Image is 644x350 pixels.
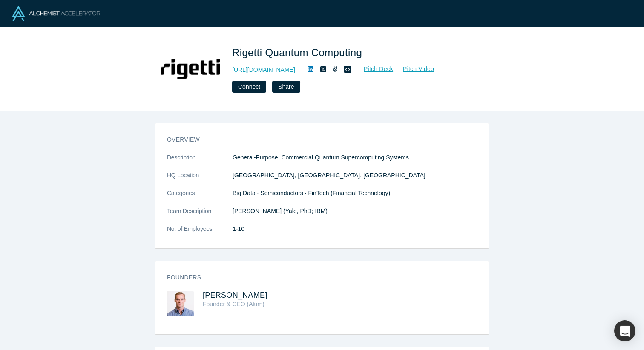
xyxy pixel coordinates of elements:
a: Pitch Video [394,64,434,74]
dd: 1-10 [233,225,477,233]
a: [URL][DOMAIN_NAME] [232,65,295,74]
img: Rigetti Quantum Computing's Logo [161,39,220,99]
a: [PERSON_NAME] [203,291,267,299]
img: Alchemist Logo [12,6,100,21]
h3: overview [167,135,465,144]
span: Rigetti Quantum Computing [232,47,365,58]
p: [PERSON_NAME] (Yale, PhD; IBM) [233,207,477,216]
span: Big Data · Semiconductors · FinTech (Financial Technology) [233,190,390,196]
a: Pitch Deck [354,64,394,74]
dd: [GEOGRAPHIC_DATA], [GEOGRAPHIC_DATA], [GEOGRAPHIC_DATA] [233,171,477,180]
button: Share [272,81,300,93]
dt: HQ Location [167,171,233,189]
dt: Categories [167,189,233,207]
dt: Description [167,153,233,171]
img: Chad Rigetti's Profile Image [167,291,194,316]
span: Founder & CEO (Alum) [203,301,264,307]
h3: Founders [167,273,465,282]
dt: Team Description [167,207,233,225]
dt: No. of Employees [167,225,233,242]
p: General-Purpose, Commercial Quantum Supercomputing Systems. [233,153,477,162]
button: Connect [232,81,266,93]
